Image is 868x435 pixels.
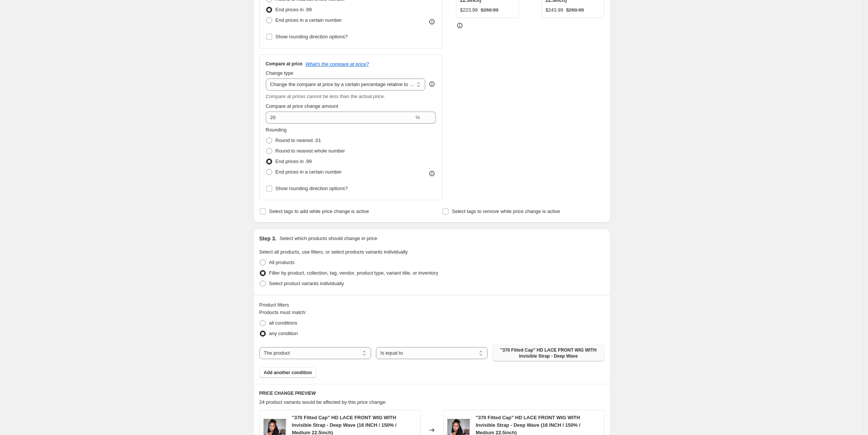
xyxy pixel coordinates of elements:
[269,270,438,276] span: Filter by product, collection, tag, vendor, product type, variant title, or inventory
[276,169,342,175] span: End prices in a certain number
[276,137,321,143] span: Round to nearest .01
[460,6,478,14] div: $223.99
[276,34,348,39] span: Show rounding direction options?
[264,370,312,376] span: Add another condition
[276,7,312,12] span: End prices in .99
[266,112,414,124] input: 20
[428,80,436,88] div: help
[259,390,604,396] h6: PRICE CHANGE PREVIEW
[276,17,342,23] span: End prices in a certain number
[259,235,277,242] h2: Step 3.
[269,260,295,265] span: All products
[276,186,348,191] span: Show rounding direction options?
[259,399,387,405] span: 24 product variants would be affected by this price change:
[259,367,317,378] button: Add another condition
[269,331,298,336] span: any condition
[276,148,345,154] span: Round to nearest whole number
[276,159,312,164] span: End prices in .99
[279,235,377,242] p: Select which products should change in price
[269,208,369,214] span: Select tags to add while price change is active
[269,281,344,286] span: Select product variants individually
[269,320,297,326] span: all conditions
[266,127,287,133] span: Rounding
[259,249,408,255] span: Select all products, use filters, or select products variants individually
[266,61,303,67] h3: Compare at price
[481,6,498,14] strike: $268.99
[452,208,560,214] span: Select tags to remove while price change is active
[259,310,307,315] span: Products must match:
[266,94,385,99] i: Compare at prices cannot be less than the actual price.
[259,301,604,309] div: Product filters
[306,61,369,67] button: What's the compare at price?
[415,115,420,120] span: %
[492,345,604,361] button: "370 Fitted Cap" HD LACE FRONT WIG WITH Invisible Strap - Deep Wave
[497,347,600,359] span: "370 Fitted Cap" HD LACE FRONT WIG WITH Invisible Strap - Deep Wave
[566,6,584,14] strike: $268.99
[266,103,338,109] span: Compare at price change amount
[266,70,294,76] span: Change type
[545,6,563,14] div: $243.99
